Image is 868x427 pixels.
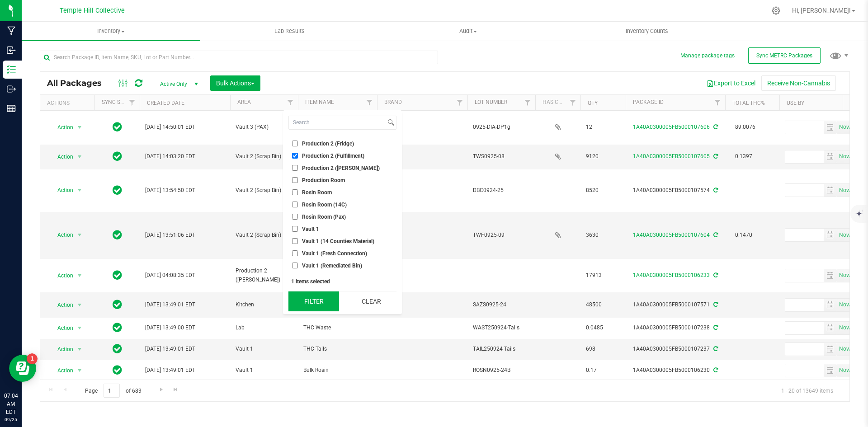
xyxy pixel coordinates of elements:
[473,123,530,131] span: 0925-DIA-DP1g
[586,186,620,195] span: 8520
[633,153,710,160] a: 1A40A0300005FB5000107605
[792,7,851,14] span: Hi, [PERSON_NAME]!
[145,300,195,309] span: [DATE] 13:49:01 EDT
[382,123,462,131] span: PAX
[837,343,852,356] span: Set Current date
[7,26,16,35] inline-svg: Manufacturing
[7,84,16,94] inline-svg: Outbound
[303,324,372,332] span: THC Waste
[22,27,200,35] span: Inventory
[74,322,85,334] span: select
[49,364,74,377] span: Action
[824,364,837,377] span: select
[102,99,137,105] a: Sync Status
[586,231,620,239] span: 3630
[303,366,372,375] span: Bulk Rosin
[145,123,195,131] span: [DATE] 14:50:01 EDT
[7,65,16,74] inline-svg: Inventory
[302,214,346,220] span: Rosin Room (Pax)
[756,52,812,59] span: Sync METRC Packages
[731,150,757,163] span: 0.1397
[145,152,195,161] span: [DATE] 14:03:20 EDT
[236,152,292,161] span: Vault 2 (Scrap Bin)
[473,300,530,309] span: SAZS0925-24
[145,231,195,239] span: [DATE] 13:51:06 EDT
[236,267,292,284] span: Production 2 ([PERSON_NAME])
[535,95,580,111] th: Has COA
[837,298,852,311] span: Set Current date
[586,300,620,309] span: 48500
[302,141,354,146] span: Production 2 (Fridge)
[236,345,292,353] span: Vault 1
[288,291,339,311] button: Filter
[169,384,182,396] a: Go to the last page
[302,178,345,183] span: Production Room
[379,27,557,35] span: Audit
[473,152,530,161] span: TWS0925-08
[145,324,195,332] span: [DATE] 13:49:00 EDT
[22,22,200,41] a: Inventory
[145,366,195,375] span: [DATE] 13:49:01 EDT
[7,46,16,55] inline-svg: Inbound
[520,95,535,110] a: Filter
[155,384,168,396] a: Go to the next page
[27,353,38,364] iframe: Resource center unread badge
[302,263,362,268] span: Vault 1 (Remediated Bin)
[292,238,298,244] input: Vault 1 (14 Counties Material)
[289,116,386,129] input: Search
[74,150,85,163] span: select
[236,300,292,309] span: Kitchen
[292,189,298,195] input: Rosin Room
[586,324,620,332] span: 0.0485
[49,343,74,356] span: Action
[216,80,255,87] span: Bulk Actions
[837,229,852,242] span: Set Current date
[292,214,298,220] input: Rosin Room (Pax)
[824,269,837,282] span: select
[104,384,120,398] input: 1
[824,184,837,197] span: select
[292,250,298,256] input: Vault 1 (Fresh Connection)
[237,99,251,105] a: Area
[9,355,36,382] iframe: Resource center
[586,345,620,353] span: 698
[633,272,710,278] a: 1A40A0300005FB5000106233
[303,345,372,353] span: THC Tails
[824,299,837,311] span: select
[837,269,852,282] span: select
[837,121,852,134] span: select
[732,100,765,106] a: Total THC%
[292,177,298,183] input: Production Room
[49,121,74,134] span: Action
[712,153,718,160] span: Sync from Compliance System
[731,121,760,134] span: 89.0076
[624,324,726,332] div: 1A40A0300005FB5000107238
[712,232,718,238] span: Sync from Compliance System
[292,226,298,232] input: Vault 1
[236,366,292,375] span: Vault 1
[837,184,852,197] span: Set Current date
[837,121,852,134] span: Set Current date
[47,100,91,106] div: Actions
[761,75,836,91] button: Receive Non-Cannabis
[113,269,122,282] span: In Sync
[113,298,122,311] span: In Sync
[837,364,852,377] span: select
[770,6,782,15] div: Manage settings
[291,278,394,285] div: 1 items selected
[145,345,195,353] span: [DATE] 13:49:01 EDT
[837,343,852,356] span: select
[473,231,530,239] span: TWF0925-09
[77,384,149,398] span: Page of 683
[712,301,718,308] span: Sync from Compliance System
[4,416,18,423] p: 09/25
[292,202,298,207] input: Rosin Room (14C)
[74,269,85,282] span: select
[473,345,530,353] span: TAIL250924-Tails
[624,345,726,353] div: 1A40A0300005FB5000107237
[74,343,85,356] span: select
[302,251,367,256] span: Vault 1 (Fresh Connection)
[824,322,837,334] span: select
[624,186,726,195] div: 1A40A0300005FB5000107574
